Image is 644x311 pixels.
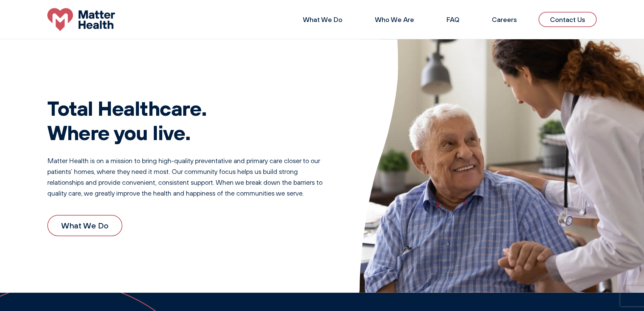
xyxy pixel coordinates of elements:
[375,15,414,24] a: Who We Are
[47,96,332,145] h1: Total Healthcare. Where you live.
[492,15,517,24] a: Careers
[303,15,342,24] a: What We Do
[47,155,332,199] p: Matter Health is on a mission to bring high-quality preventative and primary care closer to our p...
[539,12,597,27] a: Contact Us
[447,15,459,24] a: FAQ
[47,215,122,236] a: What We Do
